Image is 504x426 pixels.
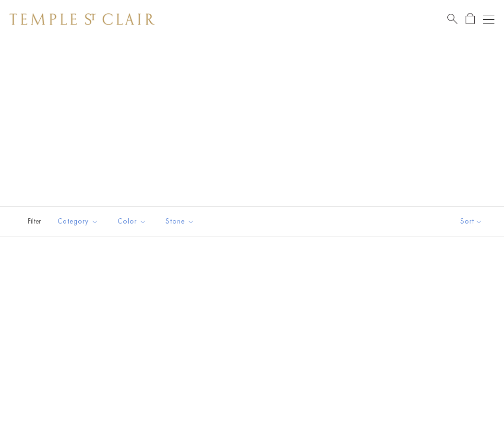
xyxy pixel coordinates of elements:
[447,13,457,25] a: Search
[53,215,106,227] span: Category
[10,13,155,25] img: Temple St. Clair
[161,215,202,227] span: Stone
[110,211,154,232] button: Color
[158,211,202,232] button: Stone
[439,207,504,236] button: Show sort by
[113,215,154,227] span: Color
[483,13,494,25] button: Open navigation
[50,211,106,232] button: Category
[466,13,475,25] a: Open Shopping Bag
